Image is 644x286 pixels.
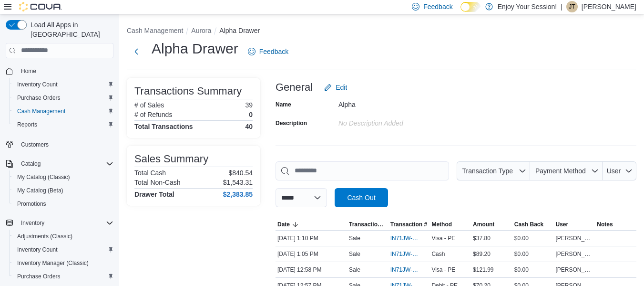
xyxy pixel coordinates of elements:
[17,121,37,128] span: Reports
[13,79,61,90] a: Inventory Count
[2,64,117,78] button: Home
[152,39,238,58] h1: Alpha Drawer
[245,123,253,130] h4: 40
[390,266,419,274] span: IN71JW-7656851
[228,169,253,177] p: $840.54
[10,270,117,283] button: Purchase Orders
[13,119,41,130] a: Reports
[17,173,70,181] span: My Catalog (Classic)
[17,217,113,229] span: Inventory
[13,231,113,242] span: Adjustments (Classic)
[349,221,387,228] span: Transaction Type
[277,221,290,228] span: Date
[134,179,181,186] h6: Total Non-Cash
[390,248,428,260] button: IN71JW-7656891
[582,1,636,12] p: [PERSON_NAME]
[556,266,593,274] span: [PERSON_NAME]
[566,1,578,12] div: Jeremy Tremblett
[13,119,113,130] span: Reports
[134,153,208,165] h3: Sales Summary
[338,116,466,127] div: No Description added
[10,230,117,243] button: Adjustments (Classic)
[134,111,172,118] h6: # of Refunds
[431,234,455,242] span: Visa - PE
[17,65,40,77] a: Home
[276,82,313,93] h3: General
[134,101,164,109] h6: # of Sales
[603,161,636,180] button: User
[535,167,586,175] span: Payment Method
[17,81,58,88] span: Inventory Count
[17,246,58,254] span: Inventory Count
[13,244,61,255] a: Inventory Count
[244,42,292,61] a: Feedback
[2,137,117,151] button: Customers
[13,244,113,255] span: Inventory Count
[17,139,52,150] a: Customers
[431,221,452,228] span: Method
[561,1,562,12] p: |
[17,138,113,150] span: Customers
[21,219,44,227] span: Inventory
[21,160,41,168] span: Catalog
[390,264,428,275] button: IN71JW-7656851
[13,271,64,282] a: Purchase Orders
[17,158,113,169] span: Catalog
[595,219,636,230] button: Notes
[13,185,113,196] span: My Catalog (Beta)
[431,250,445,258] span: Cash
[134,169,166,177] h6: Total Cash
[390,233,428,244] button: IN71JW-7656924
[10,118,117,131] button: Reports
[13,257,92,269] a: Inventory Manager (Classic)
[276,101,291,108] label: Name
[2,216,117,230] button: Inventory
[127,26,636,37] nav: An example of EuiBreadcrumbs
[607,167,621,175] span: User
[13,92,113,104] span: Purchase Orders
[338,97,466,108] div: Alpha
[13,257,113,269] span: Inventory Manager (Classic)
[498,1,557,12] p: Enjoy Your Session!
[13,171,74,183] a: My Catalog (Classic)
[429,219,471,230] button: Method
[336,83,347,92] span: Edit
[219,27,260,34] button: Alpha Drawer
[10,91,117,105] button: Purchase Orders
[349,250,360,258] p: Sale
[276,264,347,275] div: [DATE] 12:58 PM
[471,219,512,230] button: Amount
[27,20,113,39] span: Load All Apps in [GEOGRAPHIC_DATA]
[320,78,351,97] button: Edit
[259,47,288,56] span: Feedback
[10,184,117,197] button: My Catalog (Beta)
[13,106,69,117] a: Cash Management
[530,161,603,180] button: Payment Method
[10,256,117,270] button: Inventory Manager (Classic)
[597,221,613,228] span: Notes
[276,233,347,244] div: [DATE] 1:10 PM
[10,170,117,184] button: My Catalog (Classic)
[462,167,513,175] span: Transaction Type
[13,271,113,282] span: Purchase Orders
[349,234,360,242] p: Sale
[512,248,554,260] div: $0.00
[276,248,347,260] div: [DATE] 1:05 PM
[10,197,117,211] button: Promotions
[21,67,36,75] span: Home
[512,233,554,244] div: $0.00
[431,266,455,274] span: Visa - PE
[223,179,253,186] p: $1,543.31
[13,92,64,104] a: Purchase Orders
[13,198,113,210] span: Promotions
[17,200,46,208] span: Promotions
[191,27,211,34] button: Aurora
[347,219,388,230] button: Transaction Type
[514,221,543,228] span: Cash Back
[249,111,253,118] p: 0
[17,273,61,280] span: Purchase Orders
[13,185,67,196] a: My Catalog (Beta)
[127,27,183,34] button: Cash Management
[473,234,491,242] span: $37.80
